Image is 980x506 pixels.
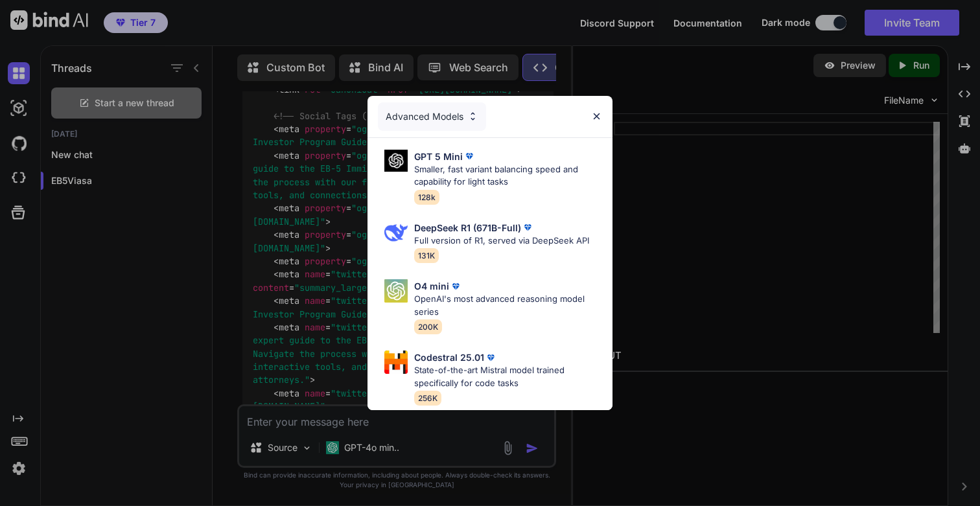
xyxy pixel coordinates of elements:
p: State-of-the-art Mistral model trained specifically for code tasks [414,364,602,389]
span: 256K [414,391,441,406]
div: Advanced Models [378,102,486,131]
p: Codestral 25.01 [414,351,484,364]
img: premium [463,150,476,163]
img: premium [449,280,462,293]
p: GPT 5 Mini [414,150,463,163]
img: premium [484,351,497,364]
img: Pick Models [384,279,408,303]
p: DeepSeek R1 (671B-Full) [414,221,521,235]
p: OpenAI's most advanced reasoning model series [414,293,602,318]
img: Pick Models [467,111,478,122]
img: Pick Models [384,221,408,244]
img: premium [521,221,534,234]
img: close [591,111,602,122]
span: 128k [414,190,439,205]
img: Pick Models [384,150,408,172]
span: 200K [414,319,442,334]
span: 131K [414,248,439,263]
p: O4 mini [414,279,449,293]
p: Smaller, fast variant balancing speed and capability for light tasks [414,163,602,189]
p: Full version of R1, served via DeepSeek API [414,235,589,247]
img: Pick Models [384,351,408,374]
